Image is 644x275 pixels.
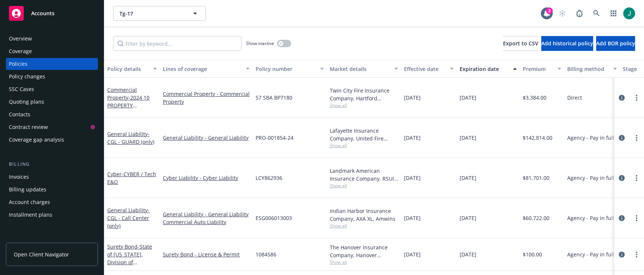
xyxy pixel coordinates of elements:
span: [DATE] [460,250,476,258]
a: General Liability - General Liability [163,134,250,142]
span: Agency - Pay in full [567,134,614,142]
div: Installment plans [9,209,52,221]
a: Surety Bond [107,243,152,274]
a: Contract review [6,121,98,133]
span: Show all [330,223,398,229]
button: Lines of coverage [160,60,253,78]
a: circleInformation [617,250,626,259]
a: General Liability [107,130,154,145]
a: Account charges [6,196,98,208]
div: Contacts [9,109,30,120]
a: Report a Bug [572,6,587,21]
span: Show all [330,142,398,149]
a: Start snowing [555,6,570,21]
button: Policy details [104,60,160,78]
span: $81,701.00 [523,174,549,182]
span: $60,722.00 [523,214,549,222]
span: LCY862936 [256,174,282,182]
span: [DATE] [460,214,476,222]
button: Tg-17 [113,6,206,21]
div: Effective date [404,65,446,73]
span: [DATE] [404,94,421,101]
div: Premium [523,65,553,73]
span: 57 SBA BP7180 [256,94,292,101]
div: Tools [6,236,98,243]
span: Add BOR policy [596,40,635,47]
div: Lines of coverage [163,65,241,73]
div: Billing updates [9,184,46,195]
span: [DATE] [404,250,421,258]
input: Filter by keyword... [113,36,241,51]
span: [DATE] [404,134,421,142]
span: [DATE] [404,174,421,182]
span: - 2024 10 PROPERTY [GEOGRAPHIC_DATA] [107,94,154,124]
button: Expiration date [457,60,520,78]
div: Invoices [9,171,29,183]
div: Indian Harbor Insurance Company, AXA XL, Amwins [330,207,398,223]
div: Market details [330,65,390,73]
div: Contract review [9,121,48,133]
div: Expiration date [460,65,509,73]
span: 1084586 [256,250,276,258]
a: General Liability [107,207,149,229]
span: Direct [567,94,582,101]
div: Billing method [567,65,609,73]
button: Add BOR policy [596,36,635,51]
span: Tg-17 [119,10,184,17]
span: Show all [330,182,398,189]
a: Cyber Liability - Cyber Liability [163,174,250,182]
div: Coverage [9,45,32,57]
span: Show all [330,259,398,265]
div: Quoting plans [9,96,44,108]
a: more [632,133,641,142]
button: Effective date [401,60,457,78]
button: Policy number [253,60,327,78]
a: Policy changes [6,71,98,82]
a: Accounts [6,3,98,24]
a: Switch app [606,6,621,21]
div: Policy changes [9,71,45,82]
span: [DATE] [460,94,476,101]
span: PRO-001854-24 [256,134,293,142]
a: SSC Cases [6,83,98,95]
div: Landmark American Insurance Company, RSUI Group, Amwins [330,167,398,182]
span: ESG006013003 [256,214,292,222]
a: circleInformation [617,174,626,182]
div: Lafayette Insurance Company, United Fire Group (UFG), RT Specialty Insurance Services, LLC (RSG S... [330,127,398,142]
span: - CGL - Call Center (only) [107,207,149,229]
span: Add historical policy [541,40,593,47]
a: circleInformation [617,93,626,102]
a: Contacts [6,109,98,120]
a: more [632,214,641,223]
a: Invoices [6,171,98,183]
div: Account charges [9,196,50,208]
a: Coverage [6,45,98,57]
a: Billing updates [6,184,98,195]
a: Policies [6,58,98,70]
span: $3,384.00 [523,94,546,101]
span: - CGL - GUARD (only) [107,130,154,145]
a: Commercial Auto Liability [163,218,250,226]
span: Show inactive [246,40,274,46]
span: [DATE] [460,134,476,142]
div: Policy details [107,65,149,73]
span: $100.00 [523,250,542,258]
span: - CYBER / Tech E&O [107,171,156,185]
button: Market details [327,60,401,78]
span: [DATE] [460,174,476,182]
a: more [632,174,641,182]
button: Billing method [564,60,620,78]
button: Add historical policy [541,36,593,51]
a: Commercial Property [107,86,154,124]
div: 2 [546,7,553,14]
span: Export to CSV [503,40,538,47]
button: Premium [520,60,564,78]
span: Accounts [31,10,55,16]
span: Show all [330,102,398,109]
div: Twin City Fire Insurance Company, Hartford Insurance Group [330,87,398,102]
a: Surety Bond - License & Permit [163,250,250,258]
img: photo [623,7,635,19]
div: Overview [9,33,32,45]
a: Installment plans [6,209,98,221]
span: Agency - Pay in full [567,214,614,222]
